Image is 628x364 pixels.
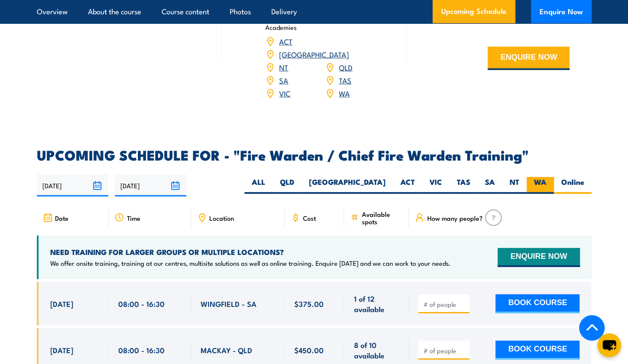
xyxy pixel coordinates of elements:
a: VIC [279,88,290,98]
span: Cost [303,214,316,222]
button: BOOK COURSE [495,341,579,360]
label: WA [527,177,554,194]
span: 08:00 - 16:30 [118,345,165,355]
label: ACT [393,177,422,194]
a: SA [279,75,288,85]
label: NT [502,177,527,194]
span: $375.00 [294,299,324,309]
span: 8 of 10 available [354,340,399,360]
label: [GEOGRAPHIC_DATA] [302,177,393,194]
span: Date [55,214,68,222]
span: How many people? [427,214,482,222]
input: To date [115,174,186,196]
label: Online [554,177,592,194]
span: 1 of 12 available [354,293,399,314]
label: QLD [273,177,302,194]
h2: UPCOMING SCHEDULE FOR - "Fire Warden / Chief Fire Warden Training" [37,148,592,161]
input: # of people [423,300,466,309]
span: [DATE] [50,299,73,309]
button: BOOK COURSE [495,294,579,313]
span: Available spots [361,210,403,225]
span: [DATE] [50,345,73,355]
h4: NEED TRAINING FOR LARGER GROUPS OR MULTIPLE LOCATIONS? [50,247,451,257]
label: ALL [244,177,273,194]
span: Location [209,214,234,222]
span: $450.00 [294,345,324,355]
button: ENQUIRE NOW [498,248,579,267]
input: # of people [423,346,466,355]
a: [GEOGRAPHIC_DATA] [279,49,349,59]
label: TAS [449,177,478,194]
a: ACT [279,36,293,46]
label: VIC [422,177,449,194]
button: ENQUIRE NOW [488,47,569,70]
span: 08:00 - 16:30 [118,299,165,309]
span: Time [127,214,140,222]
a: TAS [339,75,351,85]
span: MACKAY - QLD [201,345,252,355]
a: NT [279,62,288,72]
p: We offer onsite training, training at our centres, multisite solutions as well as online training... [50,259,451,267]
label: SA [478,177,502,194]
span: WINGFIELD - SA [201,299,257,309]
a: QLD [339,62,352,72]
button: chat-button [597,333,621,357]
input: From date [37,174,108,196]
a: WA [339,88,350,98]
